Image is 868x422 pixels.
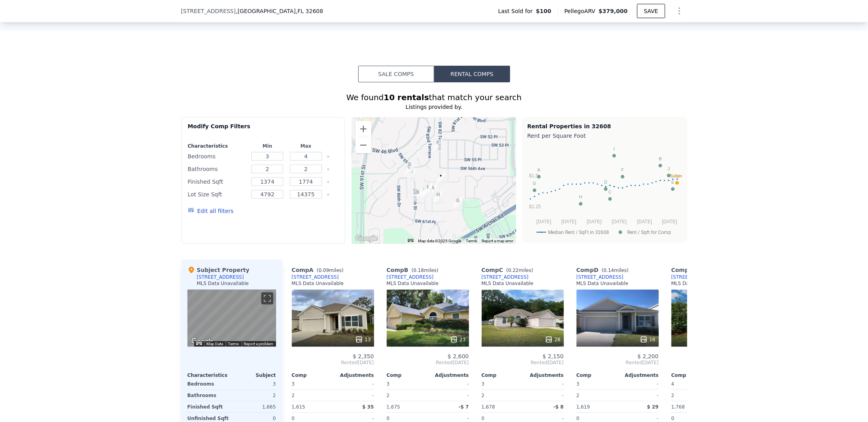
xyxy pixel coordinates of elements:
button: Keyboard shortcuts [196,342,202,345]
span: Rented [DATE] [577,359,659,366]
div: Adjustments [618,372,659,378]
span: , FL 32608 [296,8,323,14]
span: 1,619 [577,404,590,410]
span: ( miles) [314,268,347,273]
span: [STREET_ADDRESS] [181,7,236,15]
text: [DATE] [637,219,652,224]
button: Toggle fullscreen view [261,293,273,304]
a: [STREET_ADDRESS] [482,274,529,280]
button: Zoom out [356,137,371,153]
div: - [619,390,659,401]
span: -$ 8 [554,404,564,410]
button: Show Options [671,3,687,19]
div: Comp C [482,266,537,274]
text: $1.5 [529,173,539,179]
div: Subject Property [187,266,250,274]
div: 28 [545,336,560,344]
button: Zoom in [356,121,371,137]
button: Rental Comps [434,66,510,82]
div: 2 [671,390,711,401]
div: 13 [355,336,371,344]
text: Rent / Sqft for Comp [627,230,671,235]
div: 5408 SW 82nd Ter [433,139,442,152]
span: 0 [577,416,580,421]
div: Bathrooms [187,390,230,401]
button: SAVE [637,4,665,18]
button: Clear [327,193,330,196]
div: MLS Data Unavailable [292,280,344,287]
button: Edit all filters [188,207,234,215]
text: D [604,180,607,184]
div: Max [288,143,323,149]
text: H [579,195,582,200]
div: - [524,378,564,390]
text: [DATE] [662,219,677,224]
span: $ 2,150 [543,353,564,359]
span: $ 29 [647,404,658,410]
button: Sale Comps [358,66,434,82]
a: Open this area in Google Maps (opens a new window) [189,336,216,347]
div: Bedrooms [187,378,230,390]
span: $100 [536,7,551,15]
span: -$ 7 [459,404,469,410]
img: Google [189,336,216,347]
text: C [608,190,611,194]
span: 1,678 [482,404,495,410]
span: 1,615 [292,404,305,410]
button: Clear [327,168,330,171]
button: Keyboard shortcuts [408,239,413,242]
div: 5925 SW 85th St [414,188,422,202]
text: E [671,180,674,184]
div: 5931 SW 83RD TERRACE [429,184,437,198]
span: 1,675 [387,404,400,410]
span: 3 [387,381,390,387]
span: 0 [671,416,675,421]
div: 18 [640,336,655,344]
span: $ 2,350 [353,353,374,359]
button: Map Data [207,341,223,347]
div: 8215 SW 57th Pl [437,172,445,185]
span: ( miles) [503,268,536,273]
a: Terms (opens in new tab) [466,239,477,243]
a: Open this area in Google Maps (opens a new window) [354,234,380,244]
text: $1.25 [529,204,541,209]
div: 8074 SW 60th Rd [454,197,462,210]
span: ( miles) [408,268,442,273]
div: - [335,390,374,401]
span: 4 [671,381,675,387]
span: Rented [DATE] [387,359,469,366]
span: 3 [577,381,580,387]
text: [DATE] [536,219,551,224]
div: 5722 SW 85th St [407,168,416,181]
div: [STREET_ADDRESS] [197,274,244,280]
div: Street View [187,290,276,347]
span: ( miles) [599,268,632,273]
span: Rented [DATE] [482,359,564,366]
text: I [613,146,615,151]
div: - [335,378,374,390]
div: Subject [232,372,276,378]
div: MLS Data Unavailable [671,280,724,287]
div: 2 [577,390,616,401]
a: Report a map error [482,239,514,243]
div: [STREET_ADDRESS] [292,274,339,280]
text: Subject [670,174,685,179]
div: 2 [482,390,521,401]
div: MLS Data Unavailable [577,280,629,287]
div: A chart. [528,141,682,240]
div: - [429,378,469,390]
text: G [533,181,536,186]
div: Comp E [671,266,726,274]
div: Finished Sqft [187,401,230,412]
div: Comp B [387,266,442,274]
a: [STREET_ADDRESS] [387,274,434,280]
span: 0 [482,416,485,421]
div: Listings provided by . [181,103,687,111]
span: 3 [292,381,295,387]
div: Characteristics [188,143,247,149]
span: 0.22 [508,268,519,273]
a: [STREET_ADDRESS] [671,274,719,280]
